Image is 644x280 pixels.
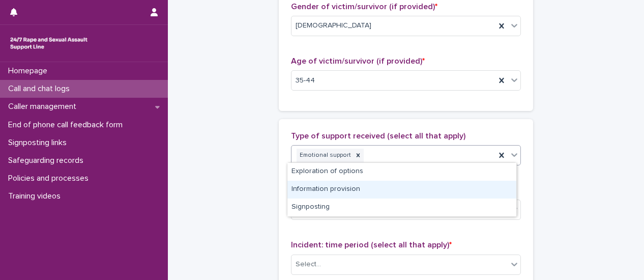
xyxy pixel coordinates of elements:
p: Caller management [4,102,84,111]
div: Signposting [287,199,516,216]
p: End of phone call feedback form [4,120,131,130]
div: Select... [296,259,321,270]
div: Information provision [287,181,516,199]
p: Homepage [4,66,55,76]
span: [DEMOGRAPHIC_DATA] [296,20,371,31]
span: Incident: time period (select all that apply) [291,241,452,249]
img: rhQMoQhaT3yELyF149Cw [8,33,90,53]
p: Signposting links [4,138,75,148]
div: Exploration of options [287,163,516,181]
span: 35-44 [296,75,315,86]
div: Emotional support [297,149,353,162]
span: Age of victim/survivor (if provided) [291,57,425,65]
p: Safeguarding records [4,156,92,165]
p: Policies and processes [4,174,97,183]
span: Gender of victim/survivor (if provided) [291,3,437,11]
p: Training videos [4,191,69,201]
p: Call and chat logs [4,84,78,94]
span: Type of support received (select all that apply) [291,132,465,140]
